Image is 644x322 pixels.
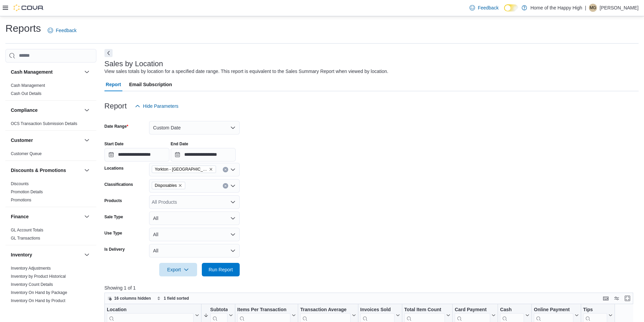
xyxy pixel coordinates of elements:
[590,4,596,12] span: MG
[104,198,122,203] label: Products
[11,251,81,258] button: Inventory
[11,121,77,126] span: OCS Transaction Submission Details
[11,167,81,174] button: Discounts & Promotions
[105,294,154,302] button: 16 columns hidden
[129,78,172,91] span: Email Subscription
[209,167,213,171] button: Remove Yorkton - York Station - Fire & Flower from selection in this group
[600,4,639,12] p: [PERSON_NAME]
[5,226,96,245] div: Finance
[104,214,123,220] label: Sale Type
[11,197,31,203] span: Promotions
[230,167,236,172] button: Open list of options
[11,274,66,279] span: Inventory by Product Historical
[11,107,38,114] h3: Compliance
[11,151,42,156] span: Customer Queue
[11,83,45,88] span: Cash Management
[467,1,501,15] a: Feedback
[5,180,96,207] div: Discounts & Promotions
[11,137,33,144] h3: Customer
[11,236,40,241] span: GL Transactions
[11,189,43,195] span: Promotion Details
[149,228,240,241] button: All
[5,22,41,35] h1: Reports
[83,106,91,114] button: Compliance
[360,306,394,313] div: Invoices Sold
[585,4,586,12] p: |
[104,230,122,236] label: Use Type
[83,251,91,259] button: Inventory
[107,306,194,313] div: Location
[104,182,133,187] label: Classifications
[300,306,350,313] div: Transaction Average
[11,167,66,174] h3: Discounts & Promotions
[132,99,181,113] button: Hide Parameters
[11,227,43,233] span: GL Account Totals
[11,181,29,186] a: Discounts
[623,294,631,302] button: Enter fullscreen
[171,141,188,147] label: End Date
[404,306,445,313] div: Total Item Count
[223,183,228,189] button: Clear input
[143,103,178,109] span: Hide Parameters
[202,263,240,276] button: Run Report
[530,4,582,12] p: Home of the Happy High
[230,183,236,189] button: Open list of options
[155,182,177,189] span: Disposables
[11,69,53,75] h3: Cash Management
[104,102,127,110] h3: Report
[11,282,53,287] a: Inventory Count Details
[455,306,490,313] div: Card Payment
[56,27,76,34] span: Feedback
[613,294,621,302] button: Display options
[104,247,125,252] label: Is Delivery
[104,141,124,147] label: Start Date
[11,190,43,194] a: Promotion Details
[11,121,77,126] a: OCS Transaction Submission Details
[149,121,240,134] button: Custom Date
[11,213,29,220] h3: Finance
[209,266,233,273] span: Run Report
[104,60,163,68] h3: Sales by Location
[11,83,45,88] a: Cash Management
[11,282,53,287] span: Inventory Count Details
[149,212,240,225] button: All
[11,251,32,258] h3: Inventory
[11,91,42,96] a: Cash Out Details
[500,306,524,313] div: Cash
[11,298,65,303] span: Inventory On Hand by Product
[11,274,66,279] a: Inventory by Product Historical
[154,294,192,302] button: 1 field sorted
[11,91,42,96] span: Cash Out Details
[11,198,31,202] a: Promotions
[45,24,79,37] a: Feedback
[11,69,81,75] button: Cash Management
[106,78,121,91] span: Report
[504,4,518,11] input: Dark Mode
[104,49,113,57] button: Next
[164,296,189,301] span: 1 field sorted
[237,306,291,313] div: Items Per Transaction
[11,213,81,220] button: Finance
[11,266,51,271] a: Inventory Adjustments
[104,124,128,129] label: Date Range
[478,4,498,11] span: Feedback
[11,151,42,156] a: Customer Queue
[178,183,182,188] button: Remove Disposables from selection in this group
[104,148,169,162] input: Press the down key to open a popover containing a calendar.
[83,166,91,174] button: Discounts & Promotions
[11,298,65,303] a: Inventory On Hand by Product
[210,306,228,313] div: Subtotal
[14,4,44,11] img: Cova
[114,296,151,301] span: 16 columns hidden
[149,244,240,257] button: All
[11,236,40,241] a: GL Transactions
[83,213,91,221] button: Finance
[5,120,96,130] div: Compliance
[11,107,81,114] button: Compliance
[589,4,597,12] div: Machaela Gardner
[223,167,228,172] button: Clear input
[104,166,124,171] label: Locations
[11,266,51,271] span: Inventory Adjustments
[83,136,91,144] button: Customer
